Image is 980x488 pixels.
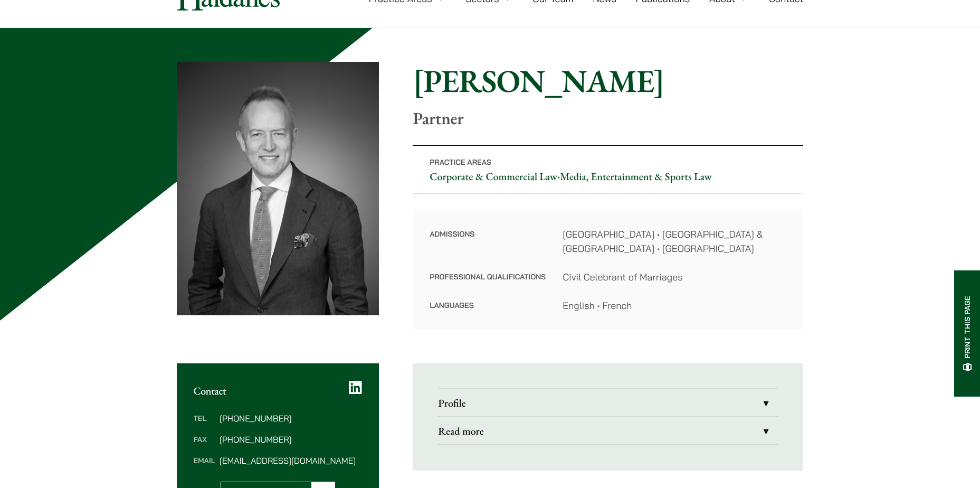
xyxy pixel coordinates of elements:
[438,417,778,445] a: Read more
[413,62,803,100] h1: [PERSON_NAME]
[430,227,546,270] dt: Admissions
[563,270,786,284] dd: Civil Celebrant of Marriages
[430,170,557,183] a: Corporate & Commercial Law
[413,145,803,193] p: •
[194,384,363,397] h2: Contact
[413,108,803,128] p: Partner
[220,414,362,423] dd: [PHONE_NUMBER]
[194,435,215,456] dt: Fax
[220,456,362,465] dd: [EMAIL_ADDRESS][DOMAIN_NAME]
[430,298,546,313] dt: Languages
[563,298,786,313] dd: English • French
[194,414,215,435] dt: Tel
[560,170,711,183] a: Media, Entertainment & Sports Law
[430,270,546,298] dt: Professional Qualifications
[563,227,786,256] dd: [GEOGRAPHIC_DATA] • [GEOGRAPHIC_DATA] & [GEOGRAPHIC_DATA] • [GEOGRAPHIC_DATA]
[220,435,362,444] dd: [PHONE_NUMBER]
[194,456,215,465] dt: Email
[438,389,778,417] a: Profile
[430,157,491,167] span: Practice Areas
[349,380,362,395] a: LinkedIn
